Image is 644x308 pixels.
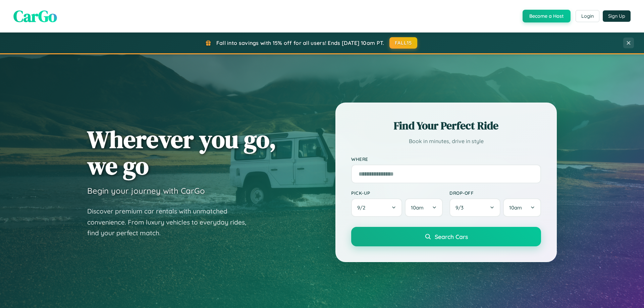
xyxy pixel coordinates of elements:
[509,204,522,211] span: 10am
[351,190,443,196] label: Pick-up
[449,190,541,196] label: Drop-off
[357,204,369,211] span: 9 / 2
[13,5,57,27] span: CarGo
[435,233,468,240] span: Search Cars
[449,198,500,217] button: 9/3
[87,206,255,239] p: Discover premium car rentals with unmatched convenience. From luxury vehicles to everyday rides, ...
[576,10,599,22] button: Login
[603,10,631,22] button: Sign Up
[216,40,384,46] span: Fall into savings with 15% off for all users! Ends [DATE] 10am PT.
[87,186,205,196] h3: Begin your journey with CarGo
[503,198,541,217] button: 10am
[351,156,541,162] label: Where
[405,198,443,217] button: 10am
[411,204,424,211] span: 10am
[351,198,402,217] button: 9/2
[351,227,541,246] button: Search Cars
[351,136,541,146] p: Book in minutes, drive in style
[87,126,276,179] h1: Wherever you go, we go
[389,37,418,49] button: FALL15
[455,204,467,211] span: 9 / 3
[523,10,571,22] button: Become a Host
[351,118,541,133] h2: Find Your Perfect Ride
